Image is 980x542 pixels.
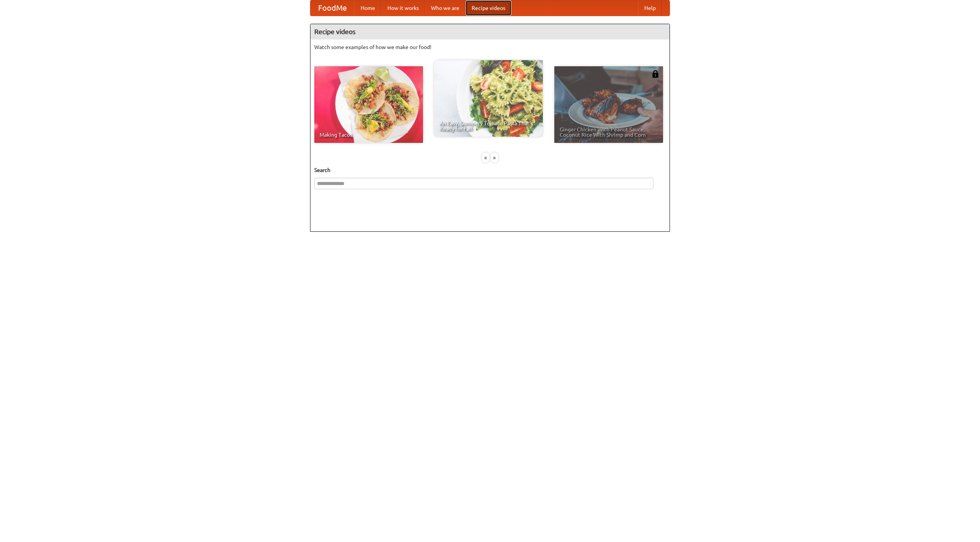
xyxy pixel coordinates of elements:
a: FoodMe [310,0,354,16]
img: 483408.png [652,70,659,78]
span: Making Tacos [320,132,418,138]
div: » [491,153,498,162]
a: Recipe videos [465,0,511,16]
h4: Recipe videos [310,24,670,39]
a: Making Tacos [314,66,423,143]
span: An Easy, Summery Tomato Pasta That's Ready for Fall [439,121,537,131]
a: An Easy, Summery Tomato Pasta That's Ready for Fall [434,60,543,137]
h5: Search [314,166,666,174]
div: « [482,153,489,162]
a: Help [638,0,662,16]
a: Who we are [425,0,465,16]
a: How it works [381,0,425,16]
a: Home [354,0,381,16]
p: Watch some examples of how we make our food! [314,43,666,51]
